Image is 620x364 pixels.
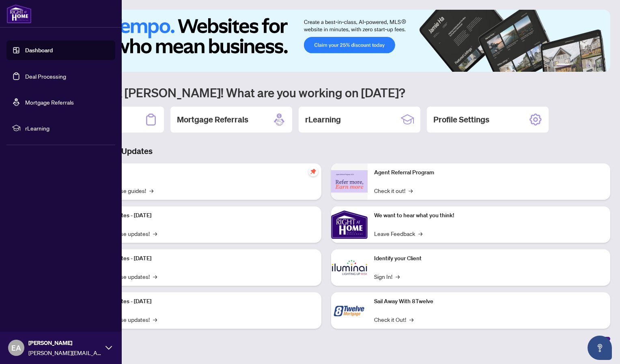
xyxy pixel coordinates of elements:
[433,114,489,125] h2: Profile Settings
[396,272,400,281] span: →
[153,315,157,324] span: →
[374,186,413,195] a: Check it out!→
[153,229,157,238] span: →
[586,64,589,67] button: 4
[374,211,604,220] p: We want to hear what you think!
[418,229,422,238] span: →
[331,170,368,193] img: Agent Referral Program
[331,292,368,329] img: Sail Away With 8Twelve
[557,64,570,67] button: 1
[42,146,610,157] h3: Brokerage & Industry Updates
[25,124,110,133] span: rLearning
[573,64,576,67] button: 2
[6,4,32,24] img: logo
[374,229,422,238] a: Leave Feedback→
[28,348,101,357] span: [PERSON_NAME][EMAIL_ADDRESS][DOMAIN_NAME]
[85,168,315,177] p: Self-Help
[25,47,53,54] a: Dashboard
[588,336,612,360] button: Open asap
[42,85,610,100] h1: Welcome back [PERSON_NAME]! What are you working on [DATE]?
[409,315,413,324] span: →
[42,10,610,72] img: Slide 0
[177,114,248,125] h2: Mortgage Referrals
[85,297,315,306] p: Platform Updates - [DATE]
[25,98,74,106] a: Mortgage Referrals
[331,249,368,286] img: Identify your Client
[331,206,368,243] img: We want to hear what you think!
[599,64,602,67] button: 6
[25,73,66,80] a: Deal Processing
[374,297,604,306] p: Sail Away With 8Twelve
[85,211,315,220] p: Platform Updates - [DATE]
[305,114,341,125] h2: rLearning
[153,272,157,281] span: →
[374,272,400,281] a: Sign In!→
[149,186,153,195] span: →
[308,167,318,176] span: pushpin
[374,168,604,177] p: Agent Referral Program
[11,342,21,353] span: EA
[592,64,596,67] button: 5
[28,338,101,347] span: [PERSON_NAME]
[85,254,315,263] p: Platform Updates - [DATE]
[374,315,413,324] a: Check it Out!→
[374,254,604,263] p: Identify your Client
[409,186,413,195] span: →
[579,64,583,67] button: 3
